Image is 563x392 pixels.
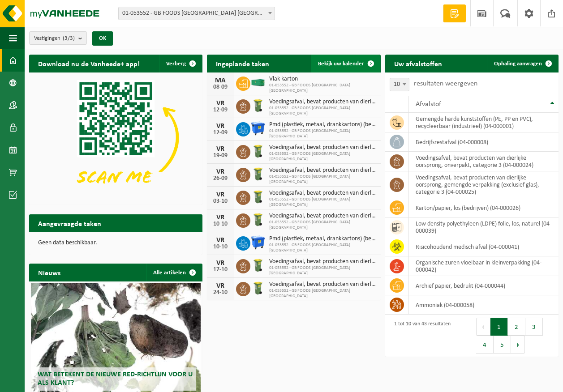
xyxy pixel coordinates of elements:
[269,265,376,276] span: 01-053552 - GB FOODS [GEOGRAPHIC_DATA] [GEOGRAPHIC_DATA]
[211,130,229,136] div: 12-09
[29,214,110,232] h2: Aangevraagde taken
[385,55,451,72] h2: Uw afvalstoffen
[119,7,275,20] span: 01-053552 - GB FOODS BELGIUM NV - PUURS-SINT-AMANDS
[409,276,559,295] td: archief papier, bedrukt (04-000044)
[269,258,376,265] span: Voedingsafval, bevat producten van dierlijke oorsprong, onverpakt, categorie 3
[476,336,494,354] button: 4
[211,84,229,90] div: 08-09
[269,190,376,197] span: Voedingsafval, bevat producten van dierlijke oorsprong, onverpakt, categorie 3
[269,144,376,151] span: Voedingsafval, bevat producten van dierlijke oorsprong, onverpakt, categorie 3
[159,55,202,72] button: Verberg
[118,7,275,20] span: 01-053552 - GB FOODS BELGIUM NV - PUURS-SINT-AMANDS
[269,76,376,83] span: Vlak karton
[409,237,559,256] td: risicohoudend medisch afval (04-000041)
[269,281,376,288] span: Voedingsafval, bevat producten van dierlijke oorsprong, onverpakt, categorie 3
[269,288,376,299] span: 01-053552 - GB FOODS [GEOGRAPHIC_DATA] [GEOGRAPHIC_DATA]
[38,371,193,387] span: Wat betekent de nieuwe RED-richtlijn voor u als klant?
[476,318,490,336] button: Previous
[211,198,229,205] div: 03-10
[494,61,542,67] span: Ophaling aanvragen
[250,235,266,250] img: WB-1100-HPE-BE-01
[146,264,202,281] a: Alle artikelen
[211,214,229,221] div: VR
[269,213,376,220] span: Voedingsafval, bevat producten van dierlijke oorsprong, onverpakt, categorie 3
[525,318,543,336] button: 3
[29,55,149,72] h2: Download nu de Vanheede+ app!
[409,113,559,132] td: gemengde harde kunststoffen (PE, PP en PVC), recycleerbaar (industrieel) (04-000001)
[269,121,376,128] span: Pmd (plastiek, metaal, drankkartons) (bedrijven)
[269,98,376,106] span: Voedingsafval, bevat producten van dierlijke oorsprong, onverpakt, categorie 3
[409,171,559,198] td: voedingsafval, bevat producten van dierlijke oorsprong, gemengde verpakking (exclusief glas), cat...
[409,198,559,217] td: karton/papier, los (bedrijven) (04-000026)
[269,106,376,116] span: 01-053552 - GB FOODS [GEOGRAPHIC_DATA] [GEOGRAPHIC_DATA]
[390,78,409,91] span: 10
[211,260,229,267] div: VR
[269,220,376,230] span: 01-053552 - GB FOODS [GEOGRAPHIC_DATA] [GEOGRAPHIC_DATA]
[487,55,558,72] a: Ophaling aanvragen
[416,101,441,108] span: Afvalstof
[38,240,193,246] p: Geen data beschikbaar.
[511,336,525,354] button: Next
[63,35,75,41] count: (3/3)
[250,144,266,159] img: WB-0140-HPE-GN-50
[211,77,229,84] div: MA
[409,256,559,276] td: organische zuren vloeibaar in kleinverpakking (04-000042)
[269,243,376,253] span: 01-053552 - GB FOODS [GEOGRAPHIC_DATA] [GEOGRAPHIC_DATA]
[250,98,266,113] img: WB-0140-HPE-GN-50
[29,31,87,45] button: Vestigingen(3/3)
[250,121,266,136] img: WB-1100-HPE-BE-01
[211,290,229,296] div: 24-10
[409,295,559,315] td: ammoniak (04-000058)
[250,189,266,205] img: WB-0140-HPE-GN-50
[250,281,266,296] img: WB-0140-HPE-GN-50
[269,128,376,139] span: 01-053552 - GB FOODS [GEOGRAPHIC_DATA] [GEOGRAPHIC_DATA]
[211,267,229,273] div: 17-10
[29,264,69,281] h2: Nieuws
[211,107,229,113] div: 12-09
[211,153,229,159] div: 19-09
[211,282,229,290] div: VR
[250,212,266,227] img: WB-0140-HPE-GN-50
[269,167,376,174] span: Voedingsafval, bevat producten van dierlijke oorsprong, onverpakt, categorie 3
[409,132,559,152] td: bedrijfsrestafval (04-000008)
[207,55,278,72] h2: Ingeplande taken
[490,318,508,336] button: 1
[211,244,229,250] div: 10-10
[211,175,229,182] div: 26-09
[211,168,229,175] div: VR
[390,317,451,354] div: 1 tot 10 van 43 resultaten
[318,61,364,67] span: Bekijk uw kalender
[269,174,376,185] span: 01-053552 - GB FOODS [GEOGRAPHIC_DATA] [GEOGRAPHIC_DATA]
[211,123,229,130] div: VR
[211,145,229,153] div: VR
[211,237,229,244] div: VR
[311,55,380,72] a: Bekijk uw kalender
[508,318,525,336] button: 2
[250,79,266,87] img: HK-XC-40-GN-00
[414,80,477,87] label: resultaten weergeven
[390,78,409,91] span: 10
[211,100,229,107] div: VR
[166,61,186,67] span: Verberg
[494,336,511,354] button: 5
[211,191,229,198] div: VR
[34,32,75,45] span: Vestigingen
[269,197,376,208] span: 01-053552 - GB FOODS [GEOGRAPHIC_DATA] [GEOGRAPHIC_DATA]
[92,31,113,46] button: OK
[409,152,559,171] td: voedingsafval, bevat producten van dierlijke oorsprong, onverpakt, categorie 3 (04-000024)
[269,235,376,243] span: Pmd (plastiek, metaal, drankkartons) (bedrijven)
[250,258,266,273] img: WB-0140-HPE-GN-50
[211,221,229,227] div: 10-10
[269,151,376,162] span: 01-053552 - GB FOODS [GEOGRAPHIC_DATA] [GEOGRAPHIC_DATA]
[29,72,202,203] img: Download de VHEPlus App
[269,83,376,94] span: 01-053552 - GB FOODS [GEOGRAPHIC_DATA] [GEOGRAPHIC_DATA]
[409,217,559,237] td: low density polyethyleen (LDPE) folie, los, naturel (04-000039)
[250,166,266,182] img: WB-0140-HPE-GN-50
